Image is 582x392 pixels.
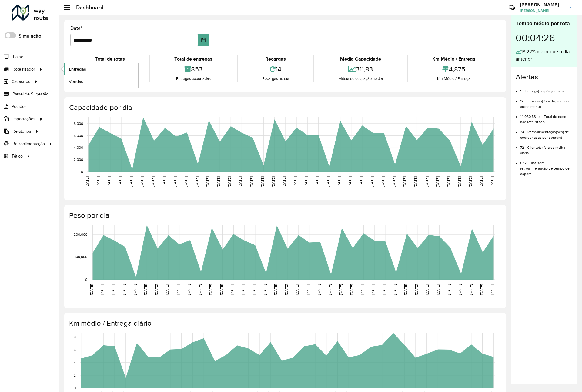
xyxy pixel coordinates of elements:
[413,176,417,187] text: [DATE]
[18,32,41,40] label: Simulação
[12,153,23,159] span: Tático
[360,284,364,295] text: [DATE]
[74,348,76,352] text: 6
[219,284,223,295] text: [DATE]
[382,284,386,295] text: [DATE]
[173,176,177,187] text: [DATE]
[348,176,352,187] text: [DATE]
[151,63,235,76] div: 853
[458,284,462,295] text: [DATE]
[70,25,82,32] label: Data
[403,284,407,295] text: [DATE]
[436,176,440,187] text: [DATE]
[381,176,385,187] text: [DATE]
[392,176,396,187] text: [DATE]
[252,284,256,295] text: [DATE]
[403,176,406,187] text: [DATE]
[293,176,297,187] text: [DATE]
[457,176,461,187] text: [DATE]
[370,176,374,187] text: [DATE]
[447,176,450,187] text: [DATE]
[165,284,169,295] text: [DATE]
[74,373,76,377] text: 2
[64,63,138,75] a: Entregas
[350,284,353,295] text: [DATE]
[85,277,87,281] text: 0
[12,103,27,110] span: Pedidos
[198,34,209,46] button: Choose Date
[480,284,483,295] text: [DATE]
[410,55,498,63] div: Km Médio / Entrega
[260,176,264,187] text: [DATE]
[520,2,565,8] h3: [PERSON_NAME]
[133,284,137,295] text: [DATE]
[154,284,158,295] text: [DATE]
[195,176,199,187] text: [DATE]
[143,284,147,295] text: [DATE]
[359,176,363,187] text: [DATE]
[12,91,48,97] span: Painel de Sugestão
[122,284,126,295] text: [DATE]
[100,284,104,295] text: [DATE]
[96,176,100,187] text: [DATE]
[520,84,573,94] li: 5 - Entrega(s) após jornada
[316,55,406,63] div: Média Capacidade
[151,76,235,82] div: Entregas exportadas
[339,284,343,295] text: [DATE]
[74,360,76,364] text: 4
[184,176,188,187] text: [DATE]
[393,284,397,295] text: [DATE]
[206,176,209,187] text: [DATE]
[151,176,155,187] text: [DATE]
[520,109,573,125] li: 14.980,53 kg - Total de peso não roteirizado
[241,284,245,295] text: [DATE]
[282,176,286,187] text: [DATE]
[162,176,166,187] text: [DATE]
[516,48,573,63] div: 18,22% maior que o dia anterior
[371,284,375,295] text: [DATE]
[13,54,24,60] span: Painel
[64,75,138,88] a: Vendas
[12,78,30,85] span: Cadastros
[227,176,231,187] text: [DATE]
[468,176,472,187] text: [DATE]
[69,211,500,220] h4: Peso por dia
[74,158,83,161] text: 2,000
[74,386,76,390] text: 0
[490,284,494,295] text: [DATE]
[520,8,565,13] span: [PERSON_NAME]
[111,284,115,295] text: [DATE]
[328,284,332,295] text: [DATE]
[239,63,312,76] div: 14
[151,55,235,63] div: Total de entregas
[74,335,76,339] text: 8
[85,176,89,187] text: [DATE]
[425,176,429,187] text: [DATE]
[216,176,220,187] text: [DATE]
[295,284,299,295] text: [DATE]
[74,232,87,236] text: 200,000
[304,176,308,187] text: [DATE]
[273,284,277,295] text: [DATE]
[316,76,406,82] div: Média de ocupação no dia
[249,176,253,187] text: [DATE]
[414,284,418,295] text: [DATE]
[239,55,312,63] div: Recargas
[505,1,518,14] a: Contato Rápido
[238,176,242,187] text: [DATE]
[326,176,330,187] text: [DATE]
[284,284,288,295] text: [DATE]
[516,19,573,28] div: Tempo médio por rota
[239,76,312,82] div: Recargas no dia
[516,73,573,81] h4: Alertas
[209,284,212,295] text: [DATE]
[70,4,104,11] h2: Dashboard
[410,76,498,82] div: Km Médio / Entrega
[74,134,83,138] text: 6,000
[520,156,573,177] li: 632 - Dias sem retroalimentação de tempo de espera
[176,284,180,295] text: [DATE]
[316,63,406,76] div: 311,83
[107,176,111,187] text: [DATE]
[315,176,319,187] text: [DATE]
[436,284,440,295] text: [DATE]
